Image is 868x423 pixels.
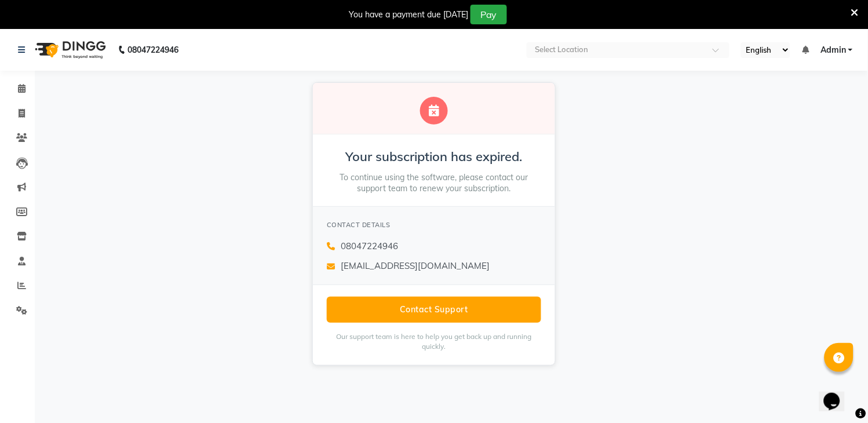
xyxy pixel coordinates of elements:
[341,240,398,253] span: 08047224946
[327,172,541,195] p: To continue using the software, please contact our support team to renew your subscription.
[327,332,541,352] p: Our support team is here to help you get back up and running quickly.
[327,297,541,323] button: Contact Support
[341,260,490,273] span: [EMAIL_ADDRESS][DOMAIN_NAME]
[327,221,391,229] span: CONTACT DETAILS
[30,34,109,66] img: logo
[471,5,507,24] button: Pay
[820,44,846,56] span: Admin
[127,34,178,66] b: 08047224946
[819,377,856,411] iframe: chat widget
[349,9,468,21] div: You have a payment due [DATE]
[535,44,588,56] div: Select Location
[327,148,541,165] h2: Your subscription has expired.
